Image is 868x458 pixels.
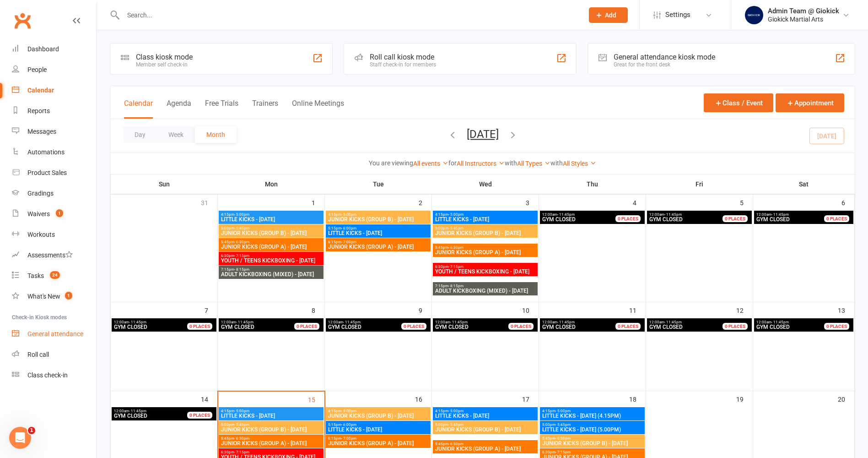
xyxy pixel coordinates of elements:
[435,409,536,413] span: 4:15pm
[27,371,68,379] div: Class check-in
[201,195,217,210] div: 31
[435,288,536,294] span: ADULT KICKBOXING (MIXED) - [DATE]
[129,409,146,413] span: - 11:45pm
[328,441,429,446] span: JUNIOR KICKS (GROUP A) - [DATE]
[542,213,626,217] span: 12:00am
[27,210,50,218] div: Waivers
[221,254,322,258] span: 6:30pm
[369,159,413,167] strong: You are viewing
[341,409,356,413] span: - 5:00pm
[756,216,790,223] span: GYM CLOSED
[136,61,193,68] div: Member self check-in
[12,60,97,80] a: People
[435,284,536,288] span: 7:15pm
[328,213,429,217] span: 4:15pm
[448,226,464,230] span: - 5:45pm
[722,215,748,222] div: 0 PLACES
[328,320,412,324] span: 12:00am
[419,195,431,210] div: 2
[522,391,539,406] div: 17
[448,442,464,446] span: - 6:30pm
[221,272,322,277] span: ADULT KICKBOXING (MIXED) - [DATE]
[614,53,715,61] div: General attendance kiosk mode
[448,409,464,413] span: - 5:00pm
[539,174,646,194] th: Thu
[768,7,839,15] div: Admin Team @ Giokick
[27,128,56,135] div: Messages
[234,267,249,272] span: - 8:15pm
[736,302,753,317] div: 12
[328,217,429,222] span: JUNIOR KICKS (GROUP B) - [DATE]
[435,213,536,217] span: 4:15pm
[736,391,753,406] div: 19
[542,450,643,454] span: 6:30pm
[328,240,429,244] span: 6:15pm
[435,320,519,324] span: 12:00am
[542,423,643,427] span: 5:00pm
[114,413,147,419] span: GYM CLOSED
[542,441,643,446] span: JUNIOR KICKS (GROUP B) - [DATE]
[27,272,44,279] div: Tasks
[12,324,97,344] a: General attendance kiosk mode
[824,323,849,330] div: 0 PLACES
[28,427,35,434] span: 1
[328,226,429,230] span: 5:15pm
[292,99,344,119] button: Online Meetings
[27,107,50,114] div: Reports
[448,284,464,288] span: - 8:15pm
[221,409,322,413] span: 4:15pm
[435,442,536,446] span: 5:45pm
[646,174,753,194] th: Fri
[234,254,249,258] span: - 7:15pm
[450,320,468,324] span: - 11:45pm
[704,93,773,112] button: Class / Event
[614,61,715,68] div: Great for the front desk
[27,293,60,300] div: What's New
[508,323,534,330] div: 0 PLACES
[12,39,97,60] a: Dashboard
[187,323,212,330] div: 0 PLACES
[555,450,571,454] span: - 7:15pm
[341,436,356,441] span: - 7:00pm
[11,9,34,32] a: Clubworx
[542,409,643,413] span: 4:15pm
[27,190,54,197] div: Gradings
[649,320,733,324] span: 12:00am
[740,195,753,210] div: 5
[517,160,550,167] a: All Types
[824,215,849,222] div: 0 PLACES
[120,9,577,22] input: Search...
[771,320,789,324] span: - 11:45pm
[555,409,571,413] span: - 5:00pm
[308,392,324,407] div: 15
[252,99,278,119] button: Trainers
[557,320,575,324] span: - 11:45pm
[328,324,361,330] span: GYM CLOSED
[9,427,31,449] iframe: Intercom live chat
[457,160,505,167] a: All Instructors
[221,320,305,324] span: 12:00am
[65,292,72,300] span: 1
[328,409,429,413] span: 4:15pm
[435,423,536,427] span: 5:00pm
[745,6,763,24] img: thumb_image1695682323.png
[505,159,517,167] strong: with
[234,450,249,454] span: - 7:15pm
[768,15,839,23] div: Giokick Martial Arts
[12,183,97,204] a: Gradings
[435,265,536,269] span: 6:30pm
[221,230,322,236] span: JUNIOR KICKS (GROUP B) - [DATE]
[448,213,464,217] span: - 5:00pm
[605,11,616,19] span: Add
[205,302,217,317] div: 7
[114,324,147,330] span: GYM CLOSED
[221,450,322,454] span: 6:30pm
[27,87,54,94] div: Calendar
[221,436,322,441] span: 5:45pm
[542,436,643,441] span: 5:45pm
[234,226,249,230] span: - 5:45pm
[221,441,322,446] span: JUNIOR KICKS (GROUP A) - [DATE]
[550,159,563,167] strong: with
[123,126,157,143] button: Day
[542,320,626,324] span: 12:00am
